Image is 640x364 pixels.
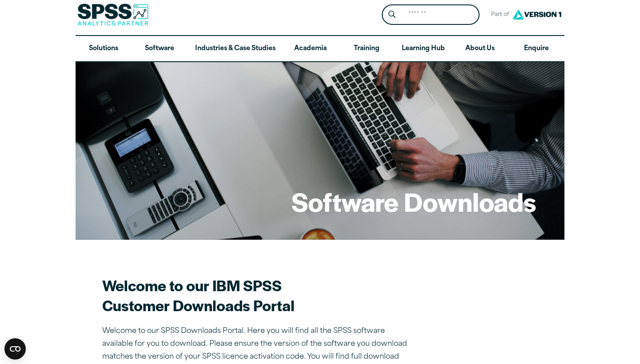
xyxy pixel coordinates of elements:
[76,36,132,62] a: Solutions
[77,4,148,26] img: SPSS Analytics Partner
[510,6,564,23] img: Version1 Logo
[508,36,564,62] a: Enquire
[188,36,283,62] a: Industries & Case Studies
[76,36,564,62] nav: Desktop version of site main menu
[452,36,508,62] a: About Us
[292,184,536,219] h1: Software Downloads
[339,36,395,62] a: Training
[132,36,188,62] a: Software
[102,275,413,315] h2: Welcome to our IBM SPSS Customer Downloads Portal
[4,338,26,360] button: Open CMP widget
[388,11,396,18] svg: Search magnifying glass icon
[283,36,339,62] a: Academia
[487,8,510,21] span: Part of
[395,36,452,62] a: Learning Hub
[382,4,480,25] form: Site Header Search Form
[384,7,400,23] button: Search magnifying glass icon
